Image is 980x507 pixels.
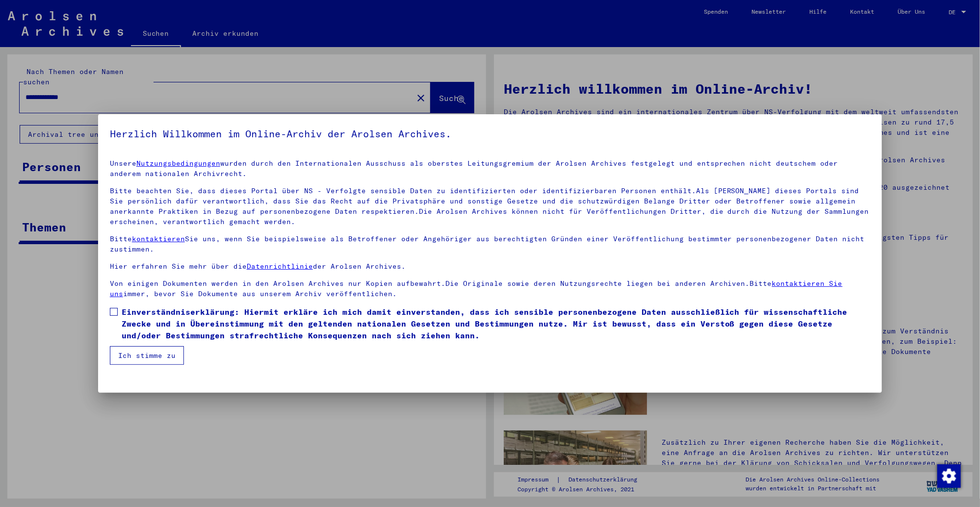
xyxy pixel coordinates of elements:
p: Bitte beachten Sie, dass dieses Portal über NS - Verfolgte sensible Daten zu identifizierten oder... [110,186,870,227]
p: Unsere wurden durch den Internationalen Ausschuss als oberstes Leitungsgremium der Arolsen Archiv... [110,158,870,179]
a: kontaktieren Sie uns [110,279,843,298]
a: Nutzungsbedingungen [136,159,220,168]
button: Ich stimme zu [110,346,184,365]
span: Einverständniserklärung: Hiermit erkläre ich mich damit einverstanden, dass ich sensible personen... [122,306,870,341]
p: Bitte Sie uns, wenn Sie beispielsweise als Betroffener oder Angehöriger aus berechtigten Gründen ... [110,234,870,254]
p: Hier erfahren Sie mehr über die der Arolsen Archives. [110,261,870,272]
a: Datenrichtlinie [247,262,313,271]
img: Zustimmung ändern [937,464,961,488]
h5: Herzlich Willkommen im Online-Archiv der Arolsen Archives. [110,126,870,142]
p: Von einigen Dokumenten werden in den Arolsen Archives nur Kopien aufbewahrt.Die Originale sowie d... [110,279,870,299]
a: kontaktieren [132,234,185,243]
